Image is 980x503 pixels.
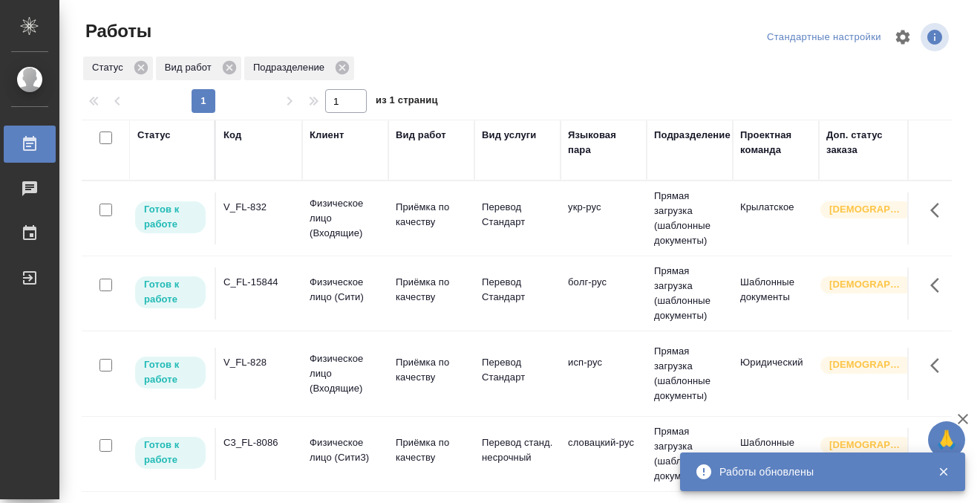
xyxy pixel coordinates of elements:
div: Вид работ [156,56,241,80]
p: Приёмка по качеству [396,355,467,385]
div: Статус [137,128,171,143]
div: C_FL-15844 [223,275,295,290]
td: Шаблонные документы [733,428,819,480]
p: Перевод Стандарт [482,200,553,230]
div: Языковая пара [568,128,639,158]
div: Подразделение [244,56,354,80]
p: Готов к работе [144,438,197,467]
div: C3_FL-8086 [223,435,295,450]
p: Физическое лицо (Сити3) [310,435,381,465]
td: исп-рус [561,348,647,400]
p: Перевод Стандарт [482,355,553,385]
p: Перевод станд. несрочный [482,435,553,465]
p: Подразделение [253,60,330,75]
button: 🙏 [928,421,965,458]
div: split button [763,26,885,49]
p: [DEMOGRAPHIC_DATA] [829,202,904,217]
td: Прямая загрузка (шаблонные документы) [647,417,733,491]
p: Перевод Стандарт [482,275,553,305]
p: Физическое лицо (Сити) [310,275,381,305]
p: Приёмка по качеству [396,435,467,465]
td: Прямая загрузка (шаблонные документы) [647,181,733,256]
div: Вид работ [396,128,446,143]
span: Посмотреть информацию [921,23,952,51]
p: [DEMOGRAPHIC_DATA] [829,357,904,372]
p: Приёмка по качеству [396,200,467,230]
p: Вид работ [165,60,217,75]
p: Готов к работе [144,277,197,307]
p: Готов к работе [144,202,197,232]
button: Закрыть [928,465,958,478]
td: Крылатское [733,192,819,244]
span: Работы [82,19,151,43]
button: Здесь прячутся важные кнопки [921,192,957,228]
div: Исполнитель может приступить к работе [134,275,207,310]
button: Здесь прячутся важные кнопки [921,428,957,464]
p: Статус [92,60,128,75]
td: Шаблонные документы [733,267,819,319]
p: [DEMOGRAPHIC_DATA] [829,438,904,452]
p: Физическое лицо (Входящие) [310,351,381,396]
div: V_FL-832 [223,200,295,215]
div: Код [223,128,241,143]
p: Готов к работе [144,357,197,387]
td: словацкий-рус [561,428,647,480]
p: [DEMOGRAPHIC_DATA] [829,277,904,292]
div: Исполнитель может приступить к работе [134,435,207,470]
div: Подразделение [654,128,731,143]
div: Работы обновлены [719,464,915,479]
div: Проектная команда [740,128,811,158]
button: Здесь прячутся важные кнопки [921,348,957,383]
div: Доп. статус заказа [826,128,904,158]
td: Прямая загрузка (шаблонные документы) [647,337,733,411]
div: Исполнитель может приступить к работе [134,200,207,235]
div: Вид услуги [482,128,537,143]
div: Статус [83,56,153,80]
p: Приёмка по качеству [396,275,467,305]
td: болг-рус [561,267,647,319]
td: Юридический [733,348,819,400]
span: из 1 страниц [376,91,438,113]
div: V_FL-828 [223,355,295,370]
div: Исполнитель может приступить к работе [134,355,207,390]
td: укр-рус [561,192,647,244]
p: Физическое лицо (Входящие) [310,196,381,241]
td: Прямая загрузка (шаблонные документы) [647,256,733,331]
button: Здесь прячутся важные кнопки [921,267,957,303]
span: 🙏 [934,424,959,455]
div: Клиент [310,128,344,143]
span: Настроить таблицу [885,19,921,55]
